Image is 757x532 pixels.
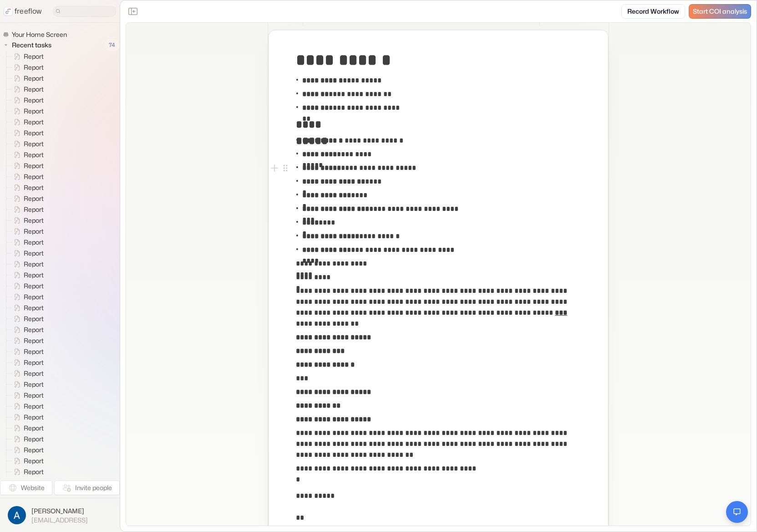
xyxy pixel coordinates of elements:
span: Report [22,139,46,148]
a: Report [6,160,47,171]
a: Report [6,270,47,281]
a: Report [6,390,47,401]
span: Report [22,227,46,236]
span: Report [22,63,46,72]
span: Report [22,336,46,345]
a: Report [6,226,47,237]
a: Report [6,401,47,412]
a: Report [6,455,47,466]
a: Report [6,434,47,445]
a: Your Home Screen [3,30,71,39]
a: Report [6,138,47,149]
a: Report [6,51,47,62]
a: Report [6,73,47,84]
span: Report [22,445,46,455]
span: 74 [104,39,120,51]
span: Recent tasks [10,41,54,50]
span: Report [22,467,46,476]
span: Report [22,205,46,214]
a: Report [6,346,47,357]
span: Report [22,118,46,127]
button: Close the sidebar [126,4,140,19]
span: Report [22,128,46,138]
a: Report [6,62,47,73]
span: Report [22,216,46,225]
span: Report [22,435,46,444]
span: Report [22,402,46,411]
span: Report [22,52,46,61]
span: Report [22,194,46,203]
span: Report [22,391,46,400]
span: Report [22,74,46,83]
span: [EMAIL_ADDRESS] [31,516,88,524]
span: Report [22,249,46,258]
a: Report [6,128,47,138]
a: Report [6,335,47,346]
span: Report [22,238,46,247]
button: Open block menu [280,163,291,174]
a: Report [6,259,47,270]
span: Report [22,85,46,94]
a: Report [6,445,47,455]
a: Report [6,379,47,390]
a: Report [6,182,47,193]
span: Report [22,271,46,280]
span: Report [22,183,46,192]
a: Report [6,292,47,302]
span: Report [22,150,46,159]
span: Report [22,424,46,433]
span: Report [22,325,46,334]
a: Record Workflow [621,4,685,19]
button: Recent tasks [3,40,55,51]
a: Report [6,313,47,324]
button: [PERSON_NAME][EMAIL_ADDRESS] [5,504,114,527]
a: Report [6,466,47,477]
a: Report [6,117,47,128]
a: Report [6,204,47,215]
span: Report [22,161,46,170]
span: Report [22,260,46,269]
span: Report [22,172,46,181]
span: Your Home Screen [10,30,70,39]
a: Report [6,357,47,368]
p: freeflow [15,6,42,17]
a: Report [6,423,47,434]
span: Report [22,292,46,302]
a: Report [6,237,47,248]
span: Report [22,369,46,378]
img: profile [8,506,26,524]
span: Report [22,358,46,367]
span: Report [22,107,46,116]
a: Report [6,248,47,259]
a: Report [6,84,47,95]
a: Report [6,368,47,379]
span: Start COI analysis [693,8,747,15]
a: Report [6,324,47,335]
a: Report [6,149,47,160]
button: Add block [269,163,280,174]
span: Report [22,96,46,105]
a: Report [6,215,47,226]
a: Report [6,281,47,292]
span: Report [22,456,46,465]
span: Report [22,413,46,422]
span: Report [22,380,46,389]
a: Report [6,193,47,204]
a: Report [6,171,47,182]
a: Report [6,95,47,106]
a: Report [6,302,47,313]
a: Report [6,106,47,117]
a: Start COI analysis [689,4,751,19]
a: freeflow [4,6,42,17]
span: Report [22,314,46,323]
span: Report [22,303,46,312]
button: Open chat [726,501,748,523]
a: Report [6,412,47,423]
span: Report [22,281,46,291]
span: Report [22,347,46,356]
span: [PERSON_NAME] [31,506,88,516]
button: Invite people [54,481,120,495]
